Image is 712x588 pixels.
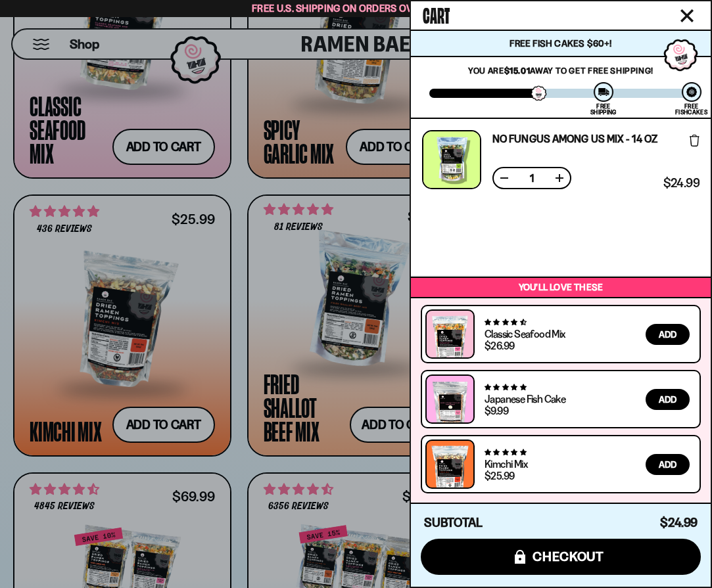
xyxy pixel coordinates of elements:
a: Japanese Fish Cake [485,392,565,405]
span: Cart [423,1,450,27]
button: Add [646,389,690,410]
p: You are away to get Free Shipping! [429,65,692,76]
span: $24.99 [660,515,698,530]
span: 4.68 stars [485,318,526,327]
a: No Fungus Among Us Mix - 14 OZ [492,133,657,144]
h4: Subtotal [424,516,483,530]
span: Add [659,330,676,339]
a: Classic Seafood Mix [485,327,565,340]
strong: $15.01 [504,65,531,76]
span: Free Fish Cakes $60+! [510,37,611,49]
span: Add [659,395,676,404]
span: $24.99 [663,177,700,189]
div: Free Shipping [590,103,616,115]
div: $25.99 [485,470,514,481]
span: Free U.S. Shipping on Orders over $40 🍜 [252,2,460,14]
div: $9.99 [485,405,508,416]
button: Add [646,454,690,475]
span: 1 [521,173,542,183]
button: Close cart [677,6,697,26]
div: $26.99 [485,340,514,351]
a: Kimchi Mix [485,457,527,470]
span: Add [659,460,676,469]
button: checkout [421,539,701,575]
span: checkout [533,549,604,564]
span: 4.77 stars [485,383,526,392]
p: You’ll love these [414,281,707,294]
div: Free Fishcakes [675,103,707,115]
span: 4.76 stars [485,448,526,457]
button: Add [646,324,690,345]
